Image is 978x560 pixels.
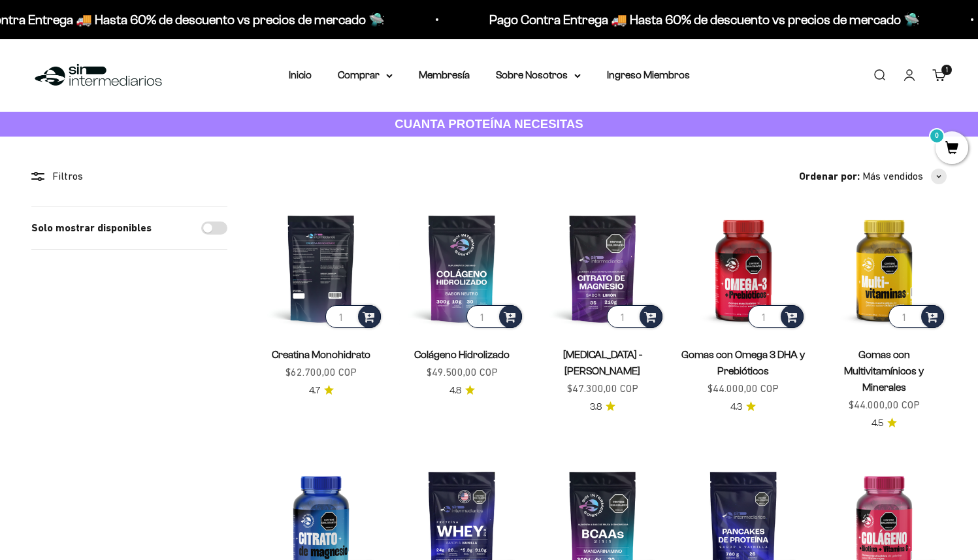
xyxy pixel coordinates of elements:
a: Inicio [289,69,312,80]
span: Ordenar por: [799,168,860,185]
sale-price: $47.300,00 COP [567,380,638,397]
span: Más vendidos [862,168,923,185]
sale-price: $62.700,00 COP [285,364,357,381]
strong: CUANTA PROTEÍNA NECESITAS [395,117,583,131]
summary: Sobre Nosotros [496,67,581,84]
p: Pago Contra Entrega 🚚 Hasta 60% de descuento vs precios de mercado 🛸 [446,9,876,30]
div: Filtros [31,168,227,185]
a: 4.84.8 de 5.0 estrellas [449,384,475,398]
a: Colágeno Hidrolizado [414,349,510,360]
span: 1 [946,67,948,73]
a: 0 [936,142,968,156]
sale-price: $44.000,00 COP [849,397,920,414]
span: 4.5 [872,416,883,431]
a: Membresía [419,69,470,80]
span: 4.3 [730,400,742,414]
img: Creatina Monohidrato [259,206,383,331]
span: 4.8 [449,384,461,398]
a: 4.74.7 de 5.0 estrellas [309,384,334,398]
label: Solo mostrar disponibles [31,220,152,237]
mark: 0 [929,128,945,144]
a: [MEDICAL_DATA] - [PERSON_NAME] [563,349,642,376]
a: 4.34.3 de 5.0 estrellas [730,400,756,414]
span: 4.7 [309,384,320,398]
a: Gomas con Omega 3 DHA y Prebióticos [681,349,805,376]
span: 3.8 [590,400,602,414]
summary: Comprar [338,67,393,84]
sale-price: $49.500,00 COP [427,364,498,381]
button: Más vendidos [862,168,947,185]
a: Gomas con Multivitamínicos y Minerales [844,349,924,393]
a: 3.83.8 de 5.0 estrellas [590,400,615,414]
a: 4.54.5 de 5.0 estrellas [872,416,897,431]
a: Creatina Monohidrato [272,349,370,360]
a: Ingreso Miembros [607,69,690,80]
sale-price: $44.000,00 COP [708,380,779,397]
